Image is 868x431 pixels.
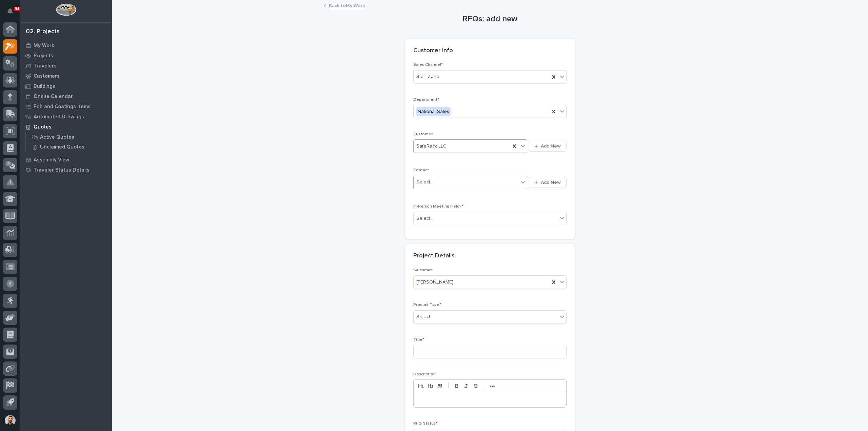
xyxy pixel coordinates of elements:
[20,71,112,81] a: Customers
[541,179,561,185] span: Add New
[40,144,84,150] p: Unclaimed Quotes
[34,73,60,79] p: Customers
[26,132,112,142] a: Active Quotes
[416,73,439,80] span: Stair Zone
[34,83,55,90] p: Buildings
[541,143,561,149] span: Add New
[329,1,365,9] a: Back toMy Work
[20,165,112,175] a: Traveler Status Details
[26,28,60,36] div: 02. Projects
[26,142,112,152] a: Unclaimed Quotes
[529,177,567,188] button: Add New
[405,14,575,24] h1: RFQs: add new
[413,338,424,342] span: Title
[413,132,433,136] span: Customer
[413,98,439,102] span: Department
[34,104,91,110] p: Fab and Coatings Items
[413,268,433,272] span: Salesman
[416,179,433,186] div: Select...
[20,91,112,101] a: Onsite Calendar
[20,122,112,132] a: Quotes
[3,413,17,428] button: users-avatar
[34,94,73,100] p: Onsite Calendar
[20,51,112,61] a: Projects
[413,63,443,67] span: Sales Channel
[34,43,54,49] p: My Work
[34,114,84,120] p: Automated Drawings
[34,63,57,69] p: Travelers
[8,8,17,19] div: Notifications94
[413,204,463,209] span: In-Person Meeting Held?
[413,422,437,426] span: RFQ Status
[34,167,90,173] p: Traveler Status Details
[20,81,112,91] a: Buildings
[20,40,112,51] a: My Work
[413,252,455,260] h2: Project Details
[3,4,17,18] button: Notifications
[20,61,112,71] a: Travelers
[34,53,53,59] p: Projects
[416,107,451,117] div: National Sales
[413,303,441,307] span: Product Type
[490,384,495,389] strong: •••
[20,112,112,122] a: Automated Drawings
[416,313,433,320] div: Select...
[413,47,453,55] h2: Customer Info
[34,157,69,163] p: Assembly View
[413,372,436,376] span: Description
[529,141,567,152] button: Add New
[34,124,52,130] p: Quotes
[15,6,19,11] p: 94
[413,168,429,172] span: Contact
[488,382,497,390] button: •••
[40,134,74,140] p: Active Quotes
[20,101,112,112] a: Fab and Coatings Items
[416,143,447,150] span: SafeRack LLC
[416,215,433,222] div: Select...
[20,155,112,165] a: Assembly View
[416,279,453,286] span: [PERSON_NAME]
[56,3,76,16] img: Workspace Logo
